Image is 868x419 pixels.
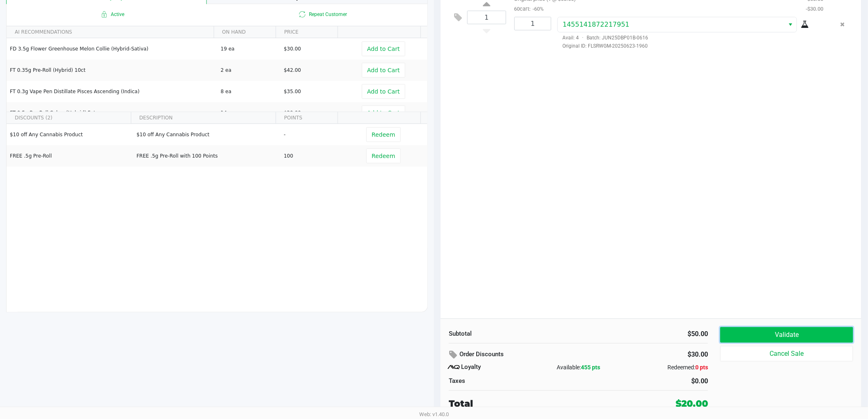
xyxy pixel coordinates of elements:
span: Add to Cart [367,110,400,116]
button: Add to Cart [362,63,405,78]
span: Add to Cart [367,88,400,95]
span: Avail: 4 Batch: JUN25DBP01B-0616 [557,35,649,41]
span: $29.00 [284,110,301,116]
td: FD 3.5g Flower Greenhouse Melon Collie (Hybrid-Sativa) [7,38,217,60]
span: Active [7,9,217,19]
th: DISCOUNTS (2) [7,112,131,124]
div: Redeemed: [622,363,708,372]
span: Repeat Customer [217,9,427,19]
div: Taxes [449,376,572,386]
div: Subtotal [449,329,572,339]
inline-svg: Is repeat customer [297,9,307,19]
div: Data table [7,26,427,112]
div: $0.00 [585,376,708,386]
td: - [280,124,343,145]
span: Original ID: FLSRWGM-20250623-1960 [557,42,824,50]
td: $10 off Any Cannabis Product [133,124,280,145]
td: FREE .5g Pre-Roll [7,145,133,167]
span: Redeem [372,153,395,159]
th: AI RECOMMENDATIONS [7,26,214,38]
inline-svg: Active loyalty member [99,9,109,19]
button: Validate [720,327,853,343]
span: Add to Cart [367,67,400,73]
div: $50.00 [585,329,708,339]
td: $10 off Any Cannabis Product [7,124,133,145]
td: 100 [280,145,343,167]
small: -$30.00 [806,6,824,12]
div: Data table [7,112,427,247]
div: $30.00 [630,348,708,362]
span: 455 pts [581,364,600,371]
div: Available: [535,363,622,372]
span: Redeem [372,131,395,138]
span: 0 pts [695,364,708,371]
div: Loyalty [449,362,535,372]
td: 8 ea [217,81,280,102]
span: 1455141872217951 [563,21,630,28]
small: 60cart: [514,6,544,12]
button: Redeem [366,127,400,142]
span: · [579,35,587,41]
div: Order Discounts [449,348,618,362]
td: FT 0.35g Pre-Roll (Hybrid) 10ct [7,60,217,81]
td: FT 0.5g Pre-Roll Cakez (Hybrid) 5ct [7,102,217,124]
span: Web: v1.40.0 [419,411,449,417]
td: FT 0.3g Vape Pen Distillate Pisces Ascending (Indica) [7,81,217,102]
th: DESCRIPTION [131,112,276,124]
th: PRICE [276,26,338,38]
button: Redeem [366,149,400,163]
span: $42.00 [284,67,301,73]
button: Remove the package from the orderLine [837,17,848,32]
td: 2 ea [217,60,280,81]
td: 19 ea [217,38,280,60]
button: Add to Cart [362,105,405,120]
th: POINTS [276,112,338,124]
td: FREE .5g Pre-Roll with 100 Points [133,145,280,167]
td: 14 ea [217,102,280,124]
span: $35.00 [284,89,301,94]
div: $20.00 [676,397,708,410]
div: Total [449,397,614,410]
button: Select [785,17,797,32]
button: Cancel Sale [720,346,853,362]
span: Add to Cart [367,46,400,52]
button: Add to Cart [362,41,405,56]
th: ON HAND [214,26,276,38]
span: $30.00 [284,46,301,52]
span: -60% [531,6,544,12]
button: Add to Cart [362,84,405,99]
